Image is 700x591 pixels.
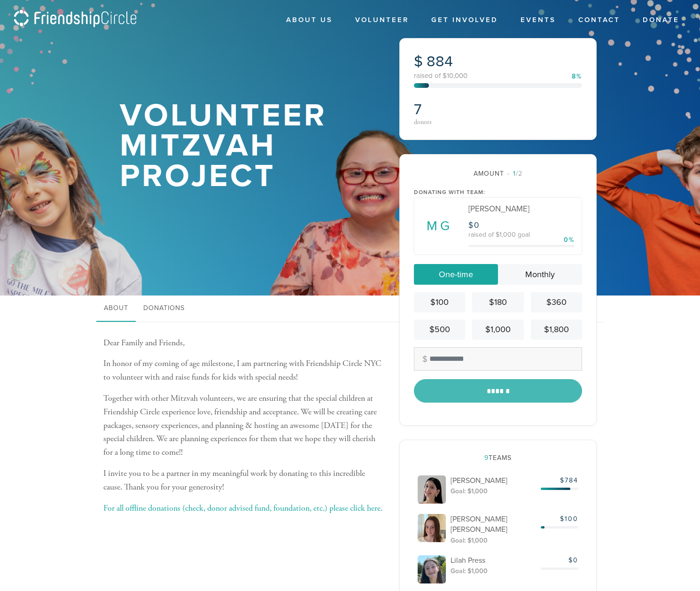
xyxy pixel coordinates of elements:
p: Dear Family and Friends, [103,336,385,350]
h1: Volunteer Mitzvah Project [120,101,369,192]
div: Goal: $1,000 [451,487,536,496]
p: [PERSON_NAME] [PERSON_NAME] [451,514,536,535]
a: About Us [279,11,340,29]
div: $100 [418,296,461,309]
img: imagefile [418,514,446,542]
a: Get Involved [424,11,505,29]
img: logo_fc.png [14,10,136,28]
a: Lilah Press Goal: $1,000 $0 [414,552,582,587]
p: [PERSON_NAME] [451,475,536,486]
div: 8% [572,73,582,80]
div: Goal: $1,000 [451,567,536,575]
div: donors [414,119,495,125]
span: MG [423,216,452,236]
a: $1,000 [472,319,523,340]
div: raised of $10,000 [414,72,582,79]
span: $ [414,53,423,70]
a: Donations [136,295,192,322]
a: For all offline donations (check, donor advised fund, foundation, etc.) please click here. [103,503,382,513]
h2: Teams [414,454,582,462]
a: Contact [571,11,627,29]
a: $100 [414,292,465,312]
a: Donate [636,11,686,29]
img: imagefile [418,475,446,504]
span: /2 [507,170,522,178]
div: $1,000 [476,323,520,336]
a: About [96,295,136,322]
p: I invite you to be a partner in my meaningful work by donating to this incredible cause. Thank yo... [103,467,385,494]
p: Lilah Press [451,555,536,566]
div: $500 [418,323,461,336]
a: Volunteer [348,11,416,29]
div: raised of $1,000 goal [468,231,575,238]
div: [PERSON_NAME] [468,205,575,213]
div: Donating with team: [414,188,582,196]
a: $1,800 [531,319,582,340]
span: 9 [484,454,489,462]
span: 0 [474,220,480,230]
a: Events [513,11,563,29]
span: 884 [427,53,453,70]
div: $1,800 [535,323,578,336]
a: $500 [414,319,465,340]
div: $180 [476,296,520,309]
span: $ [468,220,474,230]
div: $360 [535,296,578,309]
p: Together with other Mitzvah volunteers, we are ensuring that the special children at Friendship C... [103,392,385,459]
p: In honor of my coming of age milestone, I am partnering with Friendship Circle NYC to volunteer w... [103,357,385,384]
a: Monthly [498,264,582,285]
a: $360 [531,292,582,312]
span: 1 [513,170,516,178]
div: 0% [564,235,575,245]
img: imagefile [418,555,446,583]
a: [PERSON_NAME] [PERSON_NAME] Goal: $1,000 $100 [414,510,582,549]
div: Amount [414,169,582,179]
a: One-time [414,264,498,285]
a: [PERSON_NAME] Goal: $1,000 $784 [414,472,582,507]
h2: 7 [414,101,495,118]
div: Goal: $1,000 [451,536,536,545]
a: $180 [472,292,523,312]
